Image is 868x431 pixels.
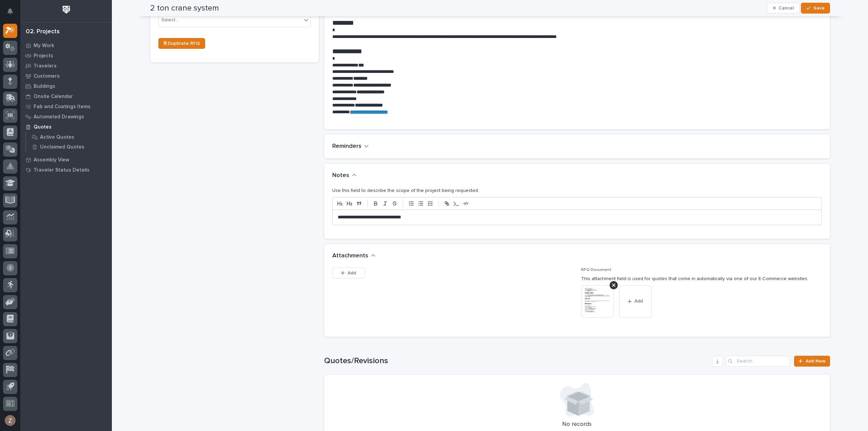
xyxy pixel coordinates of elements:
h2: Attachments [332,252,368,260]
p: Quotes [34,124,52,130]
a: Projects [20,51,112,61]
a: ⎘ Duplicate RFQ [158,38,205,49]
span: RFQ Document [581,268,611,272]
p: Travelers [34,63,57,69]
p: Unclaimed Quotes [40,144,84,150]
button: Attachments [332,252,376,260]
a: Buildings [20,81,112,91]
p: My Work [34,43,54,49]
p: Traveler Status Details [34,167,90,173]
p: This attachment field is used for quotes that come in automatically via one of our E-Commerce web... [581,275,822,282]
div: Select... [161,17,178,24]
button: Notes [332,172,357,179]
a: Customers [20,71,112,81]
span: Save [813,5,825,11]
button: Notifications [3,4,17,18]
a: Unclaimed Quotes [26,142,112,152]
button: users-avatar [3,413,17,428]
p: Fab and Coatings Items [34,104,91,110]
img: Workspace Logo [60,3,73,16]
p: Buildings [34,83,55,90]
p: Use this field to describe the scope of the project being requested. [332,187,822,194]
a: Active Quotes [26,132,112,142]
a: Add New [794,356,830,367]
a: Assembly View [20,155,112,165]
span: Cancel [778,5,794,11]
span: ⎘ Duplicate RFQ [164,41,200,46]
h2: Reminders [332,143,361,150]
p: Assembly View [34,157,69,163]
button: Add [619,285,652,318]
h2: 2 ton crane system [150,3,219,13]
button: Reminders [332,143,369,150]
span: Add [348,270,356,276]
p: Customers [34,73,60,79]
a: Travelers [20,61,112,71]
a: Traveler Status Details [20,165,112,175]
a: Quotes [20,122,112,132]
p: No records [332,421,822,428]
p: Automated Drawings [34,114,84,120]
input: Search [726,356,790,367]
div: Notifications [8,8,17,19]
a: Automated Drawings [20,112,112,122]
button: Cancel [767,3,800,14]
button: Save [801,3,830,14]
p: Active Quotes [40,134,74,140]
a: My Work [20,40,112,51]
h2: Notes [332,172,349,179]
span: Add New [806,359,826,364]
button: Add [332,268,365,278]
p: Onsite Calendar [34,94,73,100]
span: Add [634,298,643,304]
a: Fab and Coatings Items [20,101,112,112]
a: Onsite Calendar [20,91,112,101]
div: 02. Projects [26,28,60,36]
h1: Quotes/Revisions [324,356,710,366]
p: Projects [34,53,53,59]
